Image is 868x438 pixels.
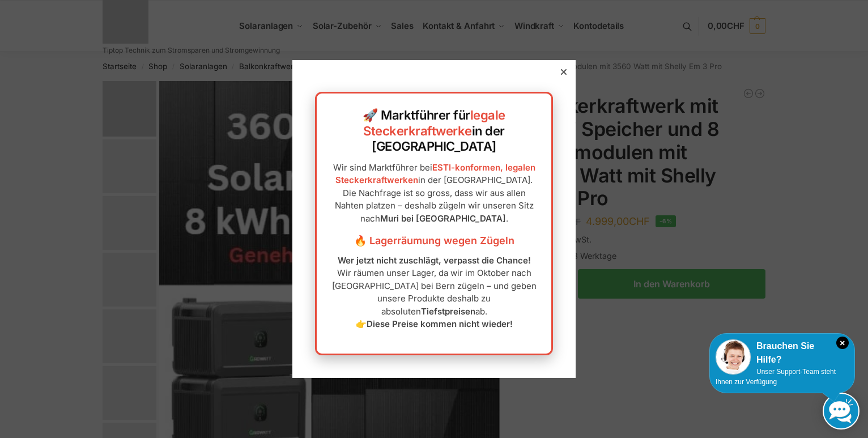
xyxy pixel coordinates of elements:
[363,108,505,138] a: legale Steckerkraftwerke
[380,213,506,224] strong: Muri bei [GEOGRAPHIC_DATA]
[367,318,513,329] strong: Diese Preise kommen nicht wieder!
[836,337,849,349] i: Schließen
[328,161,540,226] p: Wir sind Marktführer bei in der [GEOGRAPHIC_DATA]. Die Nachfrage ist so gross, dass wir aus allen...
[716,339,751,375] img: Customer service
[335,162,535,186] a: ESTI-konformen, legalen Steckerkraftwerken
[716,368,836,386] span: Unser Support-Team steht Ihnen zur Verfügung
[328,108,540,155] h2: 🚀 Marktführer für in der [GEOGRAPHIC_DATA]
[328,233,540,248] h3: 🔥 Lagerräumung wegen Zügeln
[328,254,540,331] p: Wir räumen unser Lager, da wir im Oktober nach [GEOGRAPHIC_DATA] bei Bern zügeln – und geben unse...
[338,255,531,266] strong: Wer jetzt nicht zuschlägt, verpasst die Chance!
[421,306,475,317] strong: Tiefstpreisen
[716,339,849,367] div: Brauchen Sie Hilfe?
